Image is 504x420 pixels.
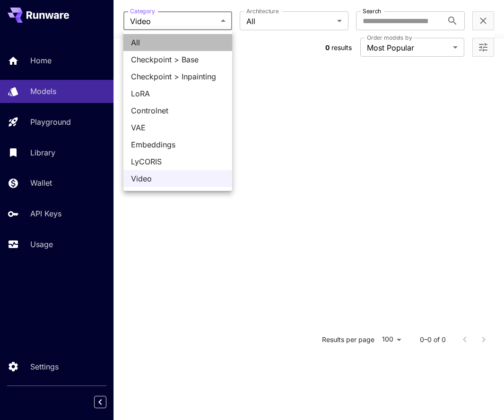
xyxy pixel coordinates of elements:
span: VAE [131,122,225,133]
span: Controlnet [131,105,225,116]
span: Checkpoint > Inpainting [131,71,225,82]
span: Checkpoint > Base [131,54,225,65]
span: LoRA [131,88,225,99]
span: Video [131,173,225,184]
span: LyCORIS [131,156,225,167]
span: Embeddings [131,139,225,150]
span: All [131,37,225,48]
